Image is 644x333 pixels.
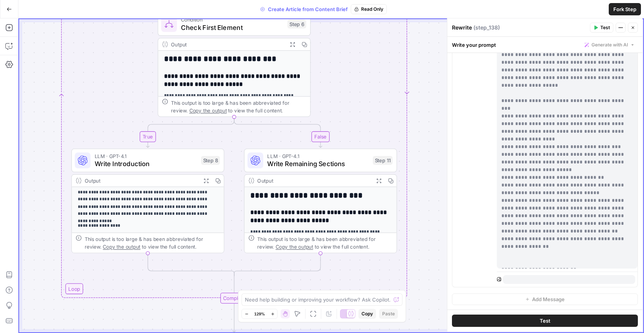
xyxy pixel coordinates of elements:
div: Create Article from Content Brief [257,4,387,14]
span: Copy the output [189,107,227,113]
g: Edge from step_11 to step_6-conditional-end [234,253,320,276]
div: Rewrite [452,24,588,31]
span: LLM · GPT-4.1 [95,152,197,160]
span: Test [600,24,610,31]
span: Read Only [361,6,383,13]
span: LLM · GPT-4.1 [267,152,369,160]
span: Paste [382,310,395,317]
g: Edge from step_6 to step_11 [234,117,322,148]
span: Check First Element [181,23,284,33]
span: Test [540,317,550,325]
span: 129% [254,311,265,317]
button: Add Message [452,293,638,305]
div: Output [85,177,197,185]
div: Step 11 [373,156,393,165]
button: Test [452,315,638,327]
div: Step 6 [287,20,306,28]
div: Output [171,40,284,48]
span: Condition [181,16,284,24]
div: This output is too large & has been abbreviated for review. to view the full content. [171,99,306,114]
span: Add Message [532,295,565,303]
button: Test [590,23,613,33]
span: Write Remaining Sections [267,159,369,169]
div: This output is too large & has been abbreviated for review. to view the full content. [257,235,393,251]
span: ( step_138 ) [473,24,500,31]
span: Fork Step [613,5,636,13]
span: Generate with AI [591,41,628,48]
div: Complete [220,293,248,303]
g: Edge from step_6 to step_8 [146,117,234,148]
span: Copy the output [276,244,313,250]
button: Copy [358,309,376,319]
div: This output is too large & has been abbreviated for review. to view the full content. [85,235,220,251]
div: Step 8 [201,156,220,165]
span: Copy [361,310,373,317]
button: Fork Step [609,3,641,15]
button: Generate with AI [582,40,638,50]
span: Copy the output [103,244,140,250]
g: Edge from step_8 to step_6-conditional-end [148,253,234,276]
g: Edge from step_5-iteration-end to step_141 [233,303,236,332]
div: Output [257,177,370,185]
span: Write Introduction [95,159,197,169]
div: Write your prompt [447,37,642,53]
button: Paste [379,309,398,319]
div: Complete [158,293,310,303]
